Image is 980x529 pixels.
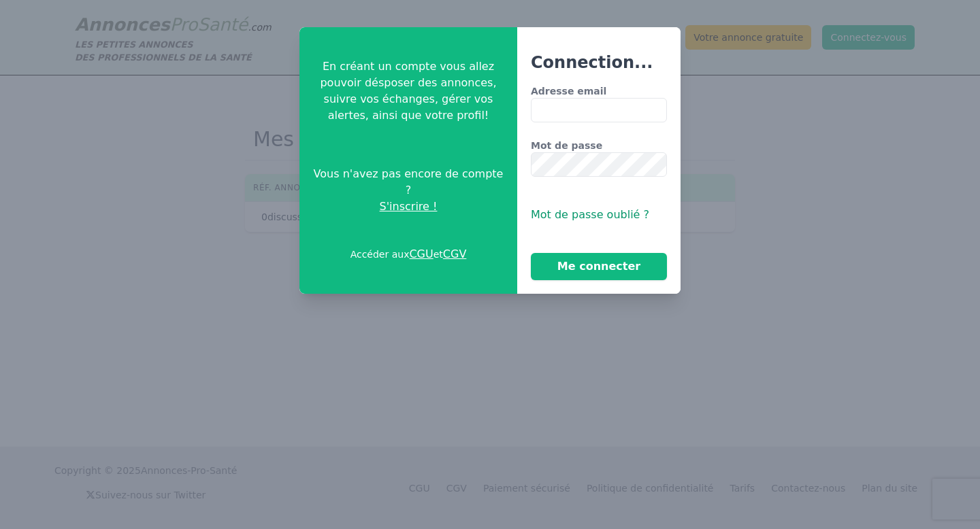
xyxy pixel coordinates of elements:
[310,58,506,124] p: En créant un compte vous allez pouvoir désposer des annonces, suivre vos échanges, gérer vos aler...
[443,248,467,260] a: CGV
[531,84,667,98] label: Adresse email
[531,52,667,73] h3: Connection...
[531,208,649,221] span: Mot de passe oublié ?
[409,248,433,260] a: CGU
[350,246,467,262] p: Accéder aux et
[531,253,667,280] button: Me connecter
[531,139,667,152] label: Mot de passe
[310,166,506,199] span: Vous n'avez pas encore de compte ?
[380,199,438,215] span: S'inscrire !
